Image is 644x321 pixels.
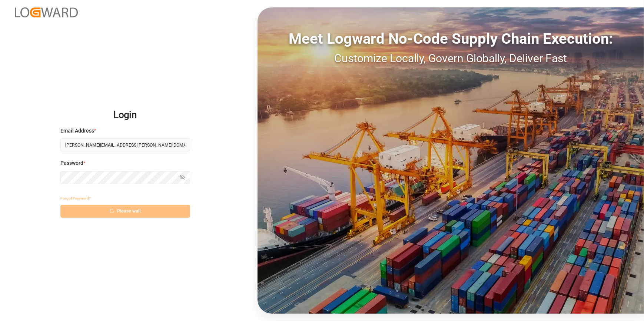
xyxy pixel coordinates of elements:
[60,127,94,135] span: Email Address
[258,50,644,67] div: Customize Locally, Govern Globally, Deliver Fast
[15,7,78,17] img: Logward_new_orange.png
[60,103,190,127] h2: Login
[60,159,83,167] span: Password
[258,28,644,50] div: Meet Logward No-Code Supply Chain Execution:
[60,138,190,151] input: Enter your email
